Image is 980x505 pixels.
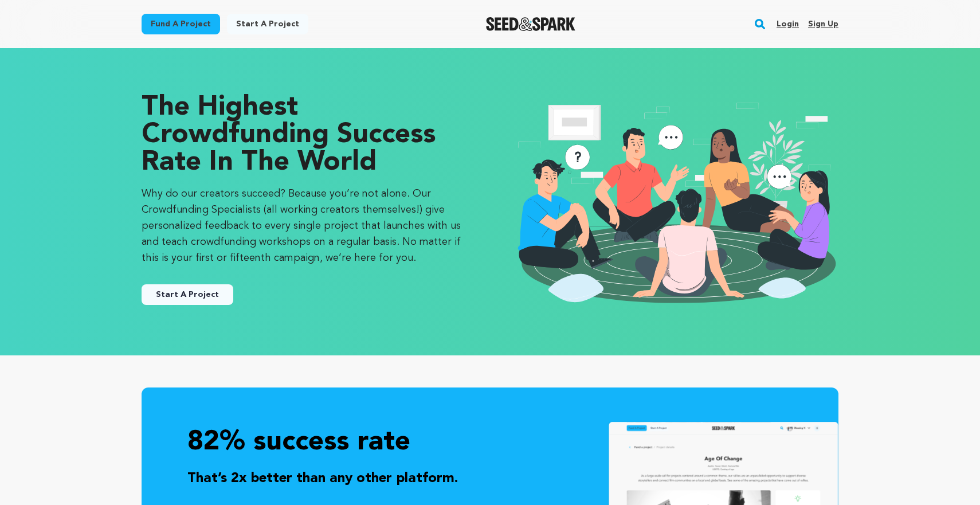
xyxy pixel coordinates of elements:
[142,186,467,266] p: Why do our creators succeed? Because you’re not alone. Our Crowdfunding Specialists (all working ...
[142,14,220,34] a: Fund a project
[513,94,838,310] img: seedandspark start project illustration image
[486,17,576,31] a: Seed&Spark Homepage
[777,15,799,33] a: Login
[142,284,233,305] a: Start A Project
[187,424,793,461] p: 82% success rate
[808,15,838,33] a: Sign up
[486,17,576,31] img: Seed&Spark Logo Dark Mode
[187,468,793,489] p: That’s 2x better than any other platform.
[227,14,308,34] a: Start a project
[142,94,467,177] p: The Highest Crowdfunding Success Rate in the World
